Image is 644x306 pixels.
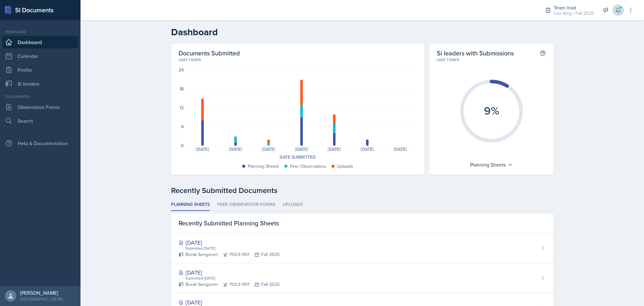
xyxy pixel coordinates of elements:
[3,115,78,127] a: Search
[3,94,78,99] div: Documents
[3,36,78,48] a: Dashboard
[217,199,275,211] li: Peer Observation Forms
[181,143,184,148] div: 0
[554,10,594,17] div: Lion King / Fall 2025
[179,49,417,57] h2: Documents Submitted
[181,124,184,129] div: 6
[179,281,280,288] div: Burak Sengocen POLS 1101 Fall 2025
[484,102,499,119] text: 9%
[171,185,553,196] div: Recently Submitted Documents
[185,275,280,281] div: Submitted [DATE]
[185,246,280,251] div: Submitted [DATE]
[171,199,210,211] li: Planning Sheets
[290,163,326,170] div: Peer Observations
[3,137,78,150] div: Help & Documentation
[351,147,384,151] div: [DATE]
[219,147,252,151] div: [DATE]
[180,105,184,110] div: 12
[384,147,417,151] div: [DATE]
[171,26,553,38] h2: Dashboard
[179,154,417,161] div: Date Submitted
[171,263,553,293] a: [DATE] Submitted [DATE] Burak SengocenPOLS 1101Fall 2025
[171,233,553,263] a: [DATE] Submitted [DATE] Burak SengocenPOLS 1101Fall 2025
[3,29,78,35] div: Team lead
[179,68,184,72] div: 24
[179,268,280,277] div: [DATE]
[3,77,78,90] a: Si leaders
[437,49,514,57] h2: Si leaders with Submissions
[186,147,219,151] div: [DATE]
[20,296,63,302] div: [GEOGRAPHIC_DATA]
[180,87,184,91] div: 18
[20,290,63,296] div: [PERSON_NAME]
[248,163,279,170] div: Planning Sheets
[285,147,318,151] div: [DATE]
[252,147,285,151] div: [DATE]
[337,163,353,170] div: Uploads
[318,147,351,151] div: [DATE]
[437,57,546,63] div: Last 7 days
[171,213,553,233] div: Recently Submitted Planning Sheets
[554,4,594,11] div: Team lead
[3,101,78,113] a: Observation Forms
[3,64,78,76] a: Profile
[179,57,417,63] div: Last 7 days
[467,160,516,170] div: Planning Sheets
[179,238,280,247] div: [DATE]
[3,50,78,62] a: Calendar
[283,199,303,211] li: Uploads
[179,251,280,258] div: Burak Sengocen POLS 1101 Fall 2025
